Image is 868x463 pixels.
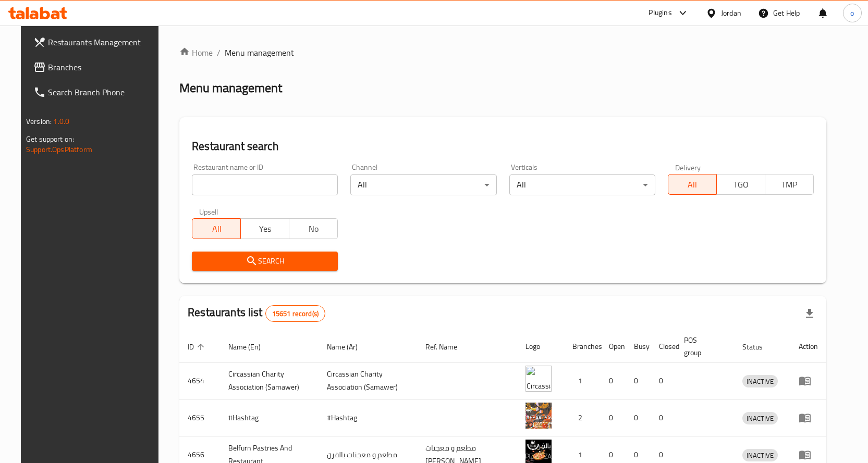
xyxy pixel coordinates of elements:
[228,341,274,353] span: Name (En)
[564,362,601,399] td: 1
[799,374,818,387] div: Menu
[200,255,329,268] span: Search
[179,46,826,59] nav: breadcrumb
[240,218,289,239] button: Yes
[425,341,471,353] span: Ref. Name
[294,221,334,236] span: No
[769,177,810,192] span: TMP
[48,61,157,73] span: Branches
[319,362,417,399] td: ​Circassian ​Charity ​Association​ (Samawer)
[53,115,69,128] span: 1.0.0
[651,331,676,362] th: Closed
[799,448,818,461] div: Menu
[626,331,651,362] th: Busy
[517,331,564,362] th: Logo
[721,177,761,192] span: TGO
[742,412,778,424] div: INACTIVE
[564,331,601,362] th: Branches
[327,341,371,353] span: Name (Ar)
[673,177,713,192] span: All
[319,399,417,436] td: #Hashtag
[197,221,237,236] span: All
[684,334,722,359] span: POS group
[199,208,218,215] label: Upsell
[601,399,626,436] td: 0
[765,174,814,195] button: TMP
[26,132,74,146] span: Get support on:
[742,341,776,353] span: Status
[289,218,338,239] button: No
[266,309,325,319] span: 15651 record(s)
[721,7,741,19] div: Jordan
[350,174,496,195] div: All
[179,80,282,96] h2: Menu management
[25,55,166,80] a: Branches
[245,221,285,236] span: Yes
[509,174,655,195] div: All
[26,143,92,156] a: Support.OpsPlatform
[651,399,676,436] td: 0
[265,305,325,322] div: Total records count
[48,36,157,48] span: Restaurants Management
[25,80,166,105] a: Search Branch Phone
[192,252,338,271] button: Search
[220,399,319,436] td: #Hashtag
[192,218,241,239] button: All
[220,362,319,399] td: ​Circassian ​Charity ​Association​ (Samawer)
[188,305,325,322] h2: Restaurants list
[675,164,701,171] label: Delivery
[225,46,294,59] span: Menu management
[742,449,778,461] span: INACTIVE
[192,174,338,195] input: Search for restaurant name or ID..
[651,362,676,399] td: 0
[626,399,651,436] td: 0
[850,7,854,19] span: o
[217,46,221,59] li: /
[179,399,220,436] td: 4655
[742,412,778,424] span: INACTIVE
[799,411,818,424] div: Menu
[601,331,626,362] th: Open
[564,399,601,436] td: 2
[649,7,671,19] div: Plugins
[742,376,778,387] span: INACTIVE
[525,403,552,429] img: #Hashtag
[25,30,166,55] a: Restaurants Management
[716,174,765,195] button: TGO
[797,301,822,326] div: Export file
[626,362,651,399] td: 0
[48,86,157,98] span: Search Branch Phone
[668,174,717,195] button: All
[790,331,826,362] th: Action
[179,46,213,59] a: Home
[192,139,814,154] h2: Restaurant search
[188,341,207,353] span: ID
[525,366,552,392] img: ​Circassian ​Charity ​Association​ (Samawer)
[179,362,220,399] td: 4654
[26,115,52,128] span: Version:
[601,362,626,399] td: 0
